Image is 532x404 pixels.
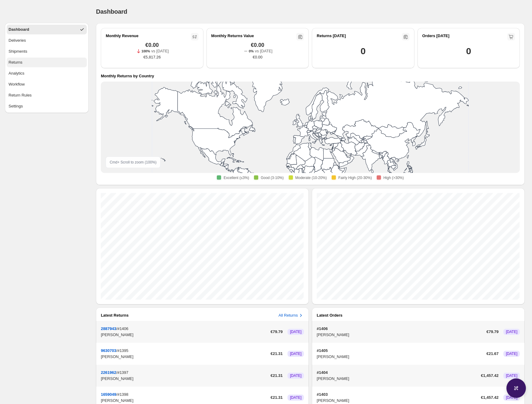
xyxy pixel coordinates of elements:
p: [PERSON_NAME] [101,376,268,382]
span: #1398 [117,392,128,397]
p: [PERSON_NAME] [317,354,484,360]
div: / [101,348,268,360]
span: Analytics [9,70,24,76]
p: [PERSON_NAME] [101,354,268,360]
span: High (>30%) [383,175,404,180]
button: 1659049 [101,392,116,397]
button: Dashboard [7,25,87,34]
p: vs [DATE] [151,48,169,54]
p: #1405 [317,348,484,354]
span: [DATE] [290,373,301,378]
span: Returns [9,59,23,65]
p: [PERSON_NAME] [317,376,478,382]
h4: Monthly Returns by Country [101,73,154,79]
span: €79.79 [486,329,499,335]
h2: Orders [DATE] [422,33,449,39]
span: Return Rules [9,92,32,98]
h1: 0 [361,45,365,57]
h3: Latest Returns [101,312,129,318]
button: Analytics [7,69,87,78]
h1: 0 [466,45,471,57]
span: €1,457.42 [481,373,499,379]
span: 100% [142,49,150,53]
span: €5,817.26 [143,54,161,60]
h2: Monthly Returns Value [211,33,254,39]
span: [DATE] [506,373,517,378]
p: [PERSON_NAME] [101,398,268,404]
span: Excellent (≤3%) [224,175,249,180]
span: Workflow [9,81,25,87]
span: Settings [9,103,23,109]
span: €0.00 [145,42,159,48]
button: All Returns [278,312,304,318]
span: [DATE] [290,351,301,356]
button: Workflow [7,79,87,89]
span: #1406 [117,326,128,331]
span: Fairly High (20-30%) [338,175,372,180]
button: 2261962 [101,370,116,375]
span: [DATE] [506,329,517,334]
span: €21.67 [486,351,499,357]
span: Moderate (10-20%) [295,175,327,180]
p: [PERSON_NAME] [101,332,268,338]
span: €1,457.42 [481,395,499,401]
span: €21.31 [271,395,283,401]
span: [DATE] [506,395,517,400]
span: 0% [249,49,254,53]
span: Dashboard [9,26,29,33]
div: / [101,370,268,382]
div: / [101,392,268,404]
h2: Monthly Revenue [106,33,139,39]
button: Deliveries [7,36,87,45]
span: €21.31 [271,373,283,379]
p: #1404 [317,370,478,376]
p: #1406 [317,326,484,332]
span: [DATE] [506,351,517,356]
button: Shipments [7,47,87,56]
span: [DATE] [290,329,301,334]
span: Dashboard [96,8,127,15]
button: 2887943 [101,326,116,331]
span: €0.00 [251,42,264,48]
span: Good (3-10%) [261,175,284,180]
p: [PERSON_NAME] [317,398,478,404]
span: #1395 [117,348,128,353]
button: Return Rules [7,90,87,100]
span: [DATE] [290,395,301,400]
button: 9630703 [101,348,116,353]
span: Deliveries [9,37,26,44]
button: Settings [7,101,87,111]
span: €0.00 [253,54,262,60]
h3: Latest Orders [317,312,343,318]
button: Returns [7,58,87,67]
h3: All Returns [278,312,298,318]
p: vs [DATE] [255,48,273,54]
span: #1397 [117,370,128,375]
span: €79.79 [271,329,283,335]
div: / [101,326,268,338]
div: Cmd + Scroll to zoom ( 100 %) [106,156,160,168]
span: Shipments [9,48,27,54]
p: #1403 [317,392,478,398]
p: [PERSON_NAME] [317,332,484,338]
h2: Returns [DATE] [317,33,346,39]
span: €21.31 [271,351,283,357]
